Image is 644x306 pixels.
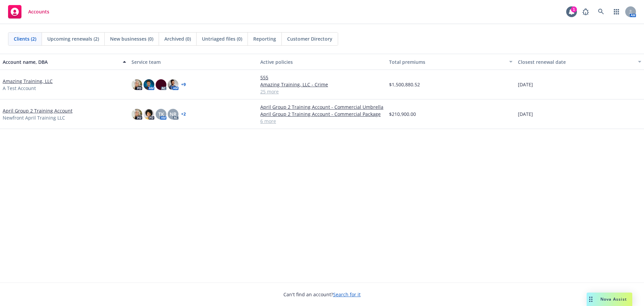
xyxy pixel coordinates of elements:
a: April Group 2 Training Account - Commercial Umbrella [260,103,384,111]
span: A Test Account [3,85,36,92]
img: photo [144,109,154,120]
div: Total premiums [389,58,505,65]
button: Total premiums [386,54,515,70]
a: Report a Bug [579,5,592,18]
div: 1 [571,6,577,12]
button: Active policies [258,54,386,70]
span: Nova Assist [600,296,627,302]
span: [DATE] [518,81,533,88]
a: Search for it [333,291,361,298]
span: Customer Directory [287,35,332,42]
a: April Group 2 Training Account - Commercial Package [260,111,384,118]
img: photo [156,79,166,90]
div: Closest renewal date [518,58,634,65]
a: April Group 2 Training Account [3,107,72,114]
a: Search [594,5,608,18]
span: Untriaged files (0) [202,35,242,42]
a: Amazing Training, LLC [3,78,53,85]
span: TK [158,111,164,118]
span: Archived (0) [164,35,191,42]
span: Reporting [253,35,276,42]
div: Account name, DBA [3,58,119,65]
span: $210,900.00 [389,111,416,118]
div: Service team [131,58,255,65]
a: 25 more [260,88,384,95]
img: photo [131,109,142,120]
span: Can't find an account? [283,291,361,298]
img: photo [144,79,154,90]
a: Accounts [5,2,52,21]
button: Nova Assist [587,293,632,306]
button: Closest renewal date [515,54,644,70]
img: photo [168,79,178,90]
span: Accounts [28,9,49,14]
img: photo [131,79,142,90]
div: Drag to move [587,293,595,306]
span: $1,500,880.52 [389,81,420,88]
span: NR [170,111,176,118]
a: Amazing Training, LLC - Crime [260,81,384,88]
span: Upcoming renewals (2) [47,35,99,42]
span: Clients (2) [14,35,36,42]
span: New businesses (0) [110,35,153,42]
a: 555 [260,74,384,81]
a: + 2 [181,112,186,116]
div: Active policies [260,58,384,65]
span: Newfront April Training LLC [3,114,65,121]
a: 6 more [260,118,384,125]
button: Service team [129,54,258,70]
span: [DATE] [518,111,533,118]
a: Switch app [610,5,623,18]
a: + 9 [181,83,186,87]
